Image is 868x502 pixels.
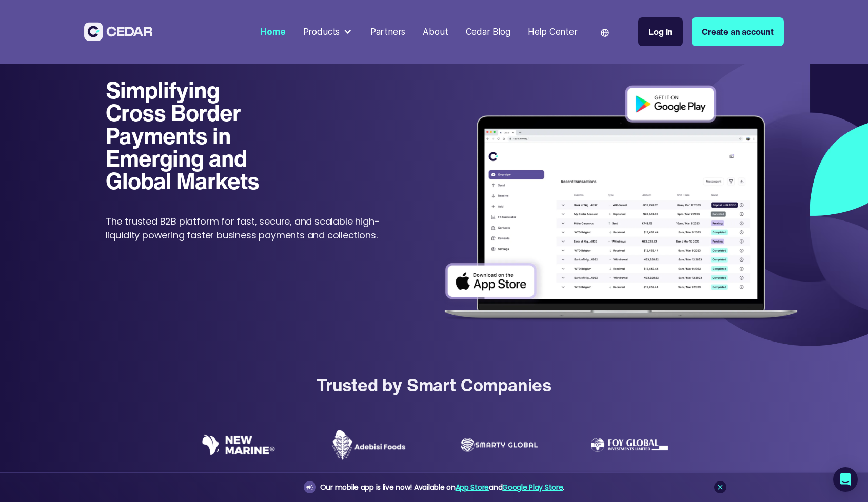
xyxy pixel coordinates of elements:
[648,25,673,38] div: Log in
[833,467,858,492] div: Open Intercom Messenger
[299,21,357,43] div: Products
[200,434,277,455] img: New Marine logo
[692,17,784,46] a: Create an account
[461,20,515,44] a: Cedar Blog
[591,438,668,452] img: Foy Global Investments Limited Logo
[638,17,683,46] a: Log in
[366,20,410,44] a: Partners
[370,25,406,38] div: Partners
[523,20,582,44] a: Help Center
[106,214,393,242] p: The trusted B2B platform for fast, secure, and scalable high-liquidity powering faster business p...
[260,25,285,38] div: Home
[419,20,452,44] a: About
[330,429,407,461] img: Adebisi Foods logo
[466,25,510,38] div: Cedar Blog
[423,25,448,38] div: About
[303,25,340,38] div: Products
[106,79,278,193] h1: Simplifying Cross Border Payments in Emerging and Global Markets
[437,78,805,329] img: Dashboard of transactions
[601,29,609,37] img: world icon
[528,25,578,38] div: Help Center
[461,438,538,452] img: Smarty Global logo
[256,20,290,44] a: Home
